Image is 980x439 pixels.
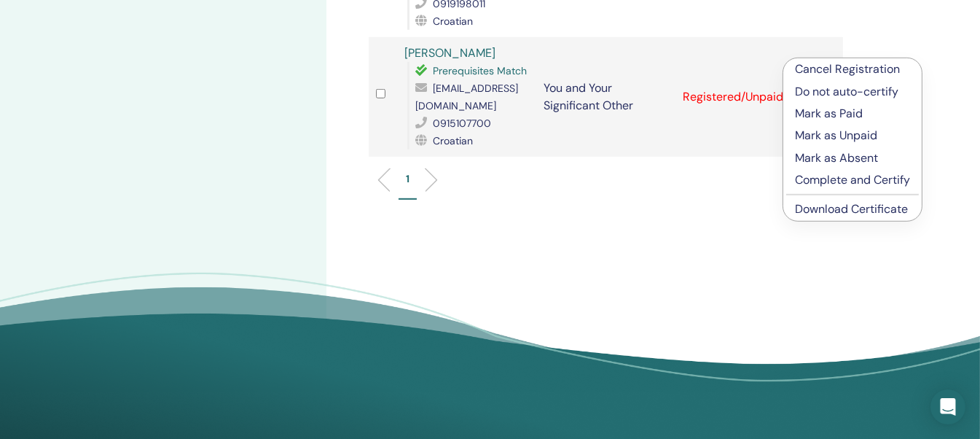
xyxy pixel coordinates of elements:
p: Mark as Paid [795,105,910,123]
span: Croatian [433,15,473,28]
p: 1 [406,171,409,187]
span: 0915107700 [433,117,491,130]
a: [PERSON_NAME] [404,45,495,61]
td: You and Your Significant Other [536,37,675,157]
p: Mark as Unpaid [795,127,910,144]
p: Do not auto-certify [795,83,910,101]
span: [EMAIL_ADDRESS][DOMAIN_NAME] [415,82,518,112]
a: Download Certificate [795,201,908,217]
span: Prerequisites Match [433,64,527,77]
div: Open Intercom Messenger [930,389,965,424]
span: Croatian [433,134,473,147]
p: Complete and Certify [795,171,910,189]
p: Cancel Registration [795,61,910,78]
p: Mark as Absent [795,149,910,167]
